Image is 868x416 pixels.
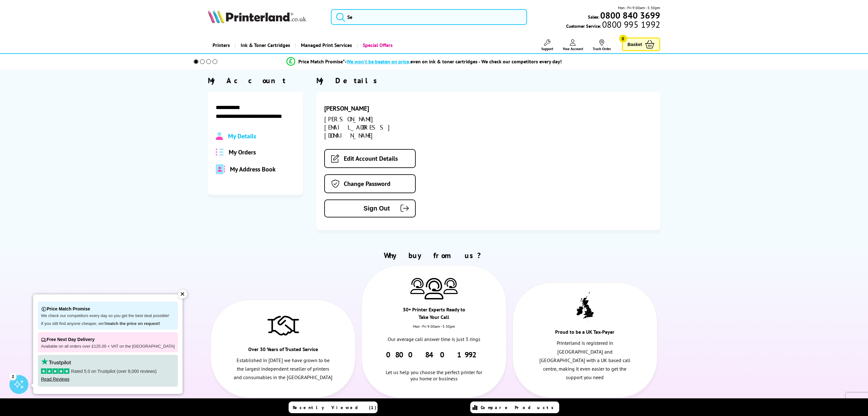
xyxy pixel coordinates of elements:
p: Rated 5.0 on Trustpilot (over 8,000 reviews) [41,368,175,374]
img: Printer Experts [443,278,458,294]
div: [PERSON_NAME][EMAIL_ADDRESS][DOMAIN_NAME] [324,115,432,140]
div: My Details [316,76,660,85]
a: Managed Print Services [295,37,357,53]
a: 0800 840 3699 [599,12,660,18]
img: Trusted Service [267,313,299,338]
span: 0800 995 1992 [601,21,660,27]
span: Your Account [563,46,583,51]
img: address-book-duotone-solid.svg [216,164,225,174]
span: Price Match Promise* [298,58,345,65]
img: Printer Experts [410,278,425,294]
div: Proud to be a UK Tax-Payer [549,328,621,339]
span: Mon - Fri 9:00am - 5:30pm [618,5,660,11]
a: Recently Viewed (1) [289,402,378,413]
img: Printerland Logo [208,9,306,23]
h2: Why buy from us? [208,251,660,260]
a: Basket 0 [622,38,660,51]
a: Change Password [324,174,416,193]
input: Se [331,9,527,25]
a: Track Order [593,39,611,51]
span: My Address Book [230,165,276,173]
span: Support [541,46,553,51]
button: Sign Out [324,199,416,217]
span: Sales: [588,14,599,20]
p: Established in [DATE] we have grown to be the largest independent reseller of printers and consum... [233,356,334,382]
a: Your Account [563,39,583,51]
span: Ink & Toner Cartridges [241,37,290,53]
div: - even on ink & toner cartridges - We check our competitors every day! [345,58,562,65]
span: We won’t be beaten on price, [347,58,410,65]
a: Read Reviews [41,377,69,382]
div: Over 30 Years of Trusted Service [247,345,319,356]
p: Price Match Promise [41,305,175,313]
span: Recently Viewed (1) [293,405,377,410]
div: Let us help you choose the perfect printer for you home or business [384,360,484,382]
a: Compare Products [470,402,559,413]
img: Printer Experts [425,278,443,300]
span: My Details [228,132,256,140]
div: [PERSON_NAME] [324,104,432,113]
p: We check our competitors every day so you get the best deal possible! [41,313,175,319]
p: Free Next Day Delivery [41,335,175,344]
li: modal_Promise [185,56,663,67]
a: Special Offers [357,37,397,53]
a: 0800 840 1992 [386,350,482,360]
span: Customer Service: [566,21,660,29]
p: If you still find anyone cheaper, we'll [41,321,175,326]
div: 2 [9,373,16,380]
img: trustpilot rating [41,358,71,365]
a: Printers [208,37,235,53]
span: Compare Products [481,405,557,410]
img: all-order.svg [216,148,224,156]
a: Edit Account Details [324,149,416,168]
div: Mon - Fri 9:00am - 5.30pm [362,324,506,335]
a: Printerland Logo [208,9,323,25]
a: Ink & Toner Cartridges [235,37,295,53]
div: ✕ [178,290,187,298]
span: Basket [628,40,642,49]
div: 30+ Printer Experts Ready to Take Your Call [398,306,470,324]
img: stars-5.svg [41,368,69,374]
a: Support [541,39,553,51]
b: 0800 840 3699 [600,9,660,21]
strong: match the price on request! [106,321,160,326]
p: Printerland is registered in [GEOGRAPHIC_DATA] and [GEOGRAPHIC_DATA] with a UK based call centre,... [534,339,635,382]
p: Available on all orders over £125.00 + VAT on the [GEOGRAPHIC_DATA] [41,344,175,349]
span: My Orders [229,148,256,156]
img: Profile.svg [216,132,223,140]
span: 0 [619,35,627,43]
img: UK tax payer [576,292,594,321]
div: My Account [208,76,303,85]
p: Our average call answer time is just 3 rings [384,335,484,344]
span: Sign Out [334,205,390,212]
